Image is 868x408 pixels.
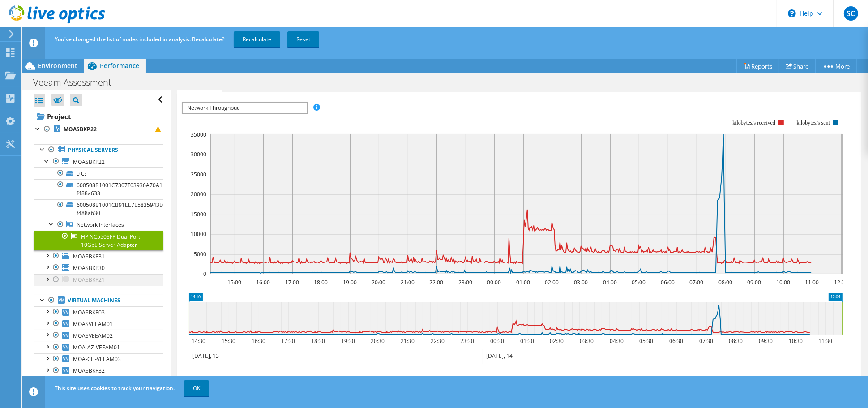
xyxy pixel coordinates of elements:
text: kilobytes/s received [732,120,775,126]
text: 06:30 [669,337,683,345]
text: 07:00 [689,279,703,286]
text: 02:30 [550,337,564,345]
text: 05:30 [639,337,653,345]
a: MOASVEEAM02 [34,330,163,341]
a: MOASBKP03 [34,306,163,318]
text: 5000 [194,250,206,258]
text: 04:30 [610,337,624,345]
text: 20:30 [371,337,385,345]
text: 07:30 [699,337,713,345]
span: Performance [100,61,139,70]
span: MOASVEEAM02 [73,332,113,339]
text: 23:30 [460,337,474,345]
span: SC [844,6,858,21]
text: 16:30 [252,337,265,345]
text: 23:00 [458,279,472,286]
text: 10000 [191,230,206,238]
a: Project [34,109,163,124]
text: 01:00 [516,279,530,286]
span: MOASBKP21 [73,276,105,283]
text: 20000 [191,190,206,198]
a: MOA-AZ-VEEAM01 [34,342,163,353]
text: 17:30 [281,337,295,345]
text: 00:30 [490,337,504,345]
a: OK [184,380,209,396]
text: 22:00 [429,279,443,286]
text: 01:30 [520,337,534,345]
a: HP NC550SFP Dual Port 10GbE Server Adapter [34,231,163,250]
b: MOASBKP22 [64,125,97,133]
a: MOASBKP22 [34,156,163,167]
span: MOASBKP32 [73,367,105,374]
span: Environment [38,61,77,70]
span: Network Throughput [183,103,307,113]
a: Share [779,59,816,73]
text: 17:00 [285,279,299,286]
text: 10:00 [776,279,790,286]
text: kilobytes/s sent [796,120,830,126]
text: 11:30 [818,337,832,345]
a: MOASBKP21 [34,274,163,286]
a: Recalculate [234,31,280,47]
text: 35000 [191,131,206,138]
text: 22:30 [431,337,445,345]
text: 15:30 [222,337,235,345]
a: MOASVEEAM01 [34,318,163,330]
span: MOASBKP03 [73,309,105,316]
a: Virtual Machines [34,295,163,306]
text: 08:00 [718,279,732,286]
span: MOASVEEAM01 [73,320,113,328]
text: 06:00 [661,279,675,286]
text: 11:00 [805,279,819,286]
text: 30000 [191,150,206,158]
span: This site uses cookies to track your navigation. [55,384,175,392]
text: 15000 [191,210,206,218]
text: 05:00 [632,279,646,286]
text: 15:00 [227,279,241,286]
text: 25000 [191,171,206,178]
span: MOA-AZ-VEEAM01 [73,344,120,351]
text: 09:30 [759,337,773,345]
span: MOASBKP22 [73,158,105,166]
a: 600508B1001C7307F03936A70A1D0A2C-f488a633 [34,179,163,199]
span: MOASBKP31 [73,253,105,260]
text: 14:30 [192,337,205,345]
text: 16:00 [256,279,270,286]
text: 21:30 [401,337,415,345]
a: Reports [736,59,779,73]
text: 02:00 [545,279,559,286]
text: 18:00 [314,279,328,286]
text: 04:00 [603,279,617,286]
a: MOASBKP22 [34,124,163,135]
text: 10:30 [789,337,803,345]
a: Physical Servers [34,144,163,156]
text: 0 [203,270,206,278]
a: More [815,59,857,73]
a: MOA-CH-VEEAM03 [34,353,163,365]
span: You've changed the list of nodes included in analysis. Recalculate? [55,35,224,43]
text: 12:00 [834,279,848,286]
a: MOASBKP31 [34,250,163,262]
svg: \n [788,9,796,17]
text: 03:30 [580,337,594,345]
text: 00:00 [487,279,501,286]
span: MOASBKP30 [73,264,105,272]
text: 03:00 [574,279,588,286]
text: 09:00 [747,279,761,286]
text: 21:00 [401,279,415,286]
a: MOASBKP32 [34,365,163,377]
text: 08:30 [729,337,743,345]
span: MOA-CH-VEEAM03 [73,355,121,363]
text: 20:00 [372,279,385,286]
text: 19:30 [341,337,355,345]
text: 18:30 [311,337,325,345]
a: 600508B1001CB91EE7E5835943E01CD1-f488a630 [34,199,163,219]
h1: Veeam Assessment [29,77,125,87]
a: Reset [287,31,319,47]
a: 0 C: [34,167,163,179]
a: MOASBKP30 [34,262,163,274]
a: Network Interfaces [34,219,163,231]
text: 19:00 [343,279,357,286]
